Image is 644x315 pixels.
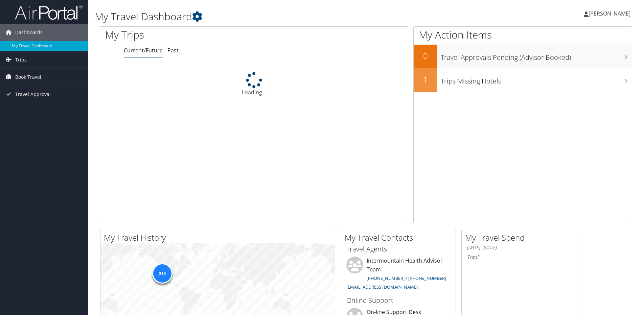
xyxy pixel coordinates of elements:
span: Travel Approval [15,86,51,103]
h2: 1 [414,74,437,85]
span: Trips [15,51,27,68]
h2: My Travel Spend [465,232,576,243]
h6: Total [467,253,571,261]
a: [PERSON_NAME] [584,3,637,24]
h3: Travel Approvals Pending (Advisor Booked) [441,49,632,62]
img: airportal-logo.png [15,4,83,20]
div: Loading... [100,72,408,96]
h1: My Trips [105,28,275,42]
a: 1Trips Missing Hotels [414,68,632,92]
h1: My Travel Dashboard [95,9,456,24]
h2: My Travel Contacts [345,232,456,243]
span: [PERSON_NAME] [589,10,630,17]
a: Current/Future [124,47,163,54]
h3: Online Support [346,296,451,305]
h6: [DATE] - [DATE] [467,244,571,251]
h2: My Travel History [104,232,335,243]
h3: Travel Agents [346,244,451,254]
h3: Trips Missing Hotels [441,73,632,86]
h1: My Action Items [414,28,632,42]
a: Past [167,47,179,54]
li: Intermountain Health Advisor Team [343,257,454,293]
a: [EMAIL_ADDRESS][DOMAIN_NAME] [346,284,418,290]
a: 0Travel Approvals Pending (Advisor Booked) [414,45,632,68]
span: Book Travel [15,69,41,86]
h2: 0 [414,50,437,62]
a: [PHONE_NUMBER] / [PHONE_NUMBER] [367,275,446,281]
span: Dashboards [15,24,43,41]
div: 319 [152,263,172,284]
